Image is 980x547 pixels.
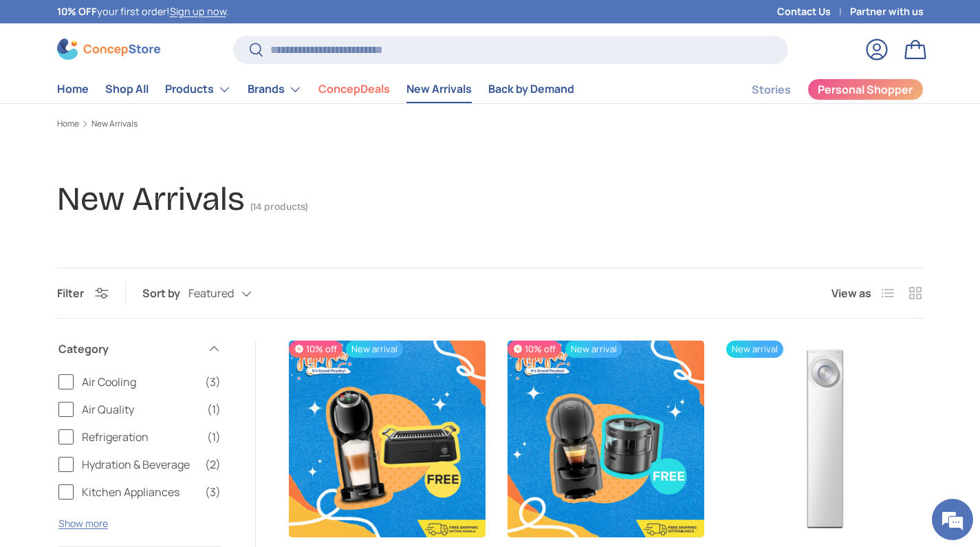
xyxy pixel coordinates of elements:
a: Contact Us [777,4,850,19]
a: Home [57,76,89,103]
h1: New Arrivals [57,179,245,219]
span: View as [831,285,871,301]
a: Stories [752,76,791,103]
span: Air Quality [82,401,199,418]
a: Products [165,76,231,103]
nav: Breadcrumbs [57,118,924,130]
a: Nescafé Dolce Gusto Genio S Plus [289,341,486,537]
nav: Primary [57,76,574,103]
strong: 10% OFF [57,5,97,18]
span: Personal Shopper [818,84,913,95]
button: Filter [57,286,109,301]
a: New Arrivals [406,76,472,103]
button: Featured [188,281,279,305]
span: Kitchen Appliances [82,484,197,500]
a: Partner with us [850,4,924,19]
a: Shop All [105,76,149,103]
span: (3) [205,374,221,390]
span: Air Cooling [82,374,197,390]
a: ConcepDeals [318,76,390,103]
span: New arrival [726,341,783,358]
span: Refrigeration [82,429,199,445]
summary: Products [157,76,239,103]
span: 10% off [289,341,342,358]
span: (2) [205,456,221,473]
a: Personal Shopper [807,78,924,100]
summary: Brands [239,76,310,103]
span: (1) [207,429,221,445]
span: Featured [188,287,234,300]
span: Category [58,341,199,357]
a: New Arrivals [91,120,138,128]
summary: Category [58,324,221,374]
span: Filter [57,286,84,301]
img: ConcepStore [57,39,160,60]
a: Brands [248,76,302,103]
span: (1) [207,401,221,418]
label: Sort by [142,285,188,301]
span: 10% off [508,341,561,358]
a: Back by Demand [488,76,574,103]
span: (14 products) [250,201,308,213]
a: Home [57,120,79,128]
nav: Secondary [719,76,924,103]
a: Sign up now [170,5,226,18]
span: New arrival [346,341,403,358]
p: your first order! . [57,4,229,19]
span: Hydration & Beverage [82,456,197,473]
span: (3) [205,484,221,500]
a: Carrier Opus 3 HP Light Commercial Air Conditioner [726,341,923,537]
span: New arrival [565,341,622,358]
button: Show more [58,517,108,530]
a: Nescafé Dolce Gusto Piccolo XS [508,341,704,537]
